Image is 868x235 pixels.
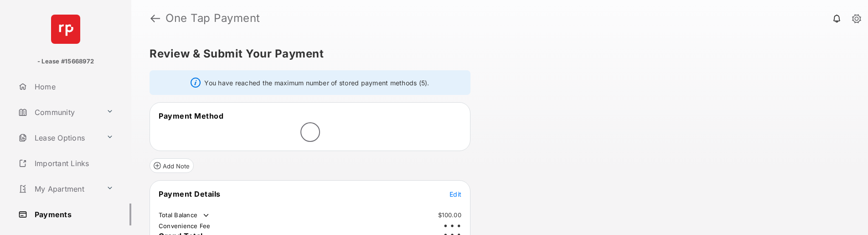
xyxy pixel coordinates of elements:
[15,178,103,200] a: My Apartment
[150,158,194,173] button: Add Note
[165,13,260,24] strong: One Tap Payment
[15,76,131,98] a: Home
[15,127,103,149] a: Lease Options
[37,57,94,66] p: - Lease #15668972
[158,222,211,230] td: Convenience Fee
[150,48,842,59] h5: Review & Submit Your Payment
[15,204,131,225] a: Payments
[150,70,470,95] div: You have reached the maximum number of stored payment methods (5).
[15,101,103,123] a: Community
[51,15,80,44] img: svg+xml;base64,PHN2ZyB4bWxucz0iaHR0cDovL3d3dy53My5vcmcvMjAwMC9zdmciIHdpZHRoPSI2NCIgaGVpZ2h0PSI2NC...
[449,189,461,198] button: Edit
[449,190,461,198] span: Edit
[15,152,117,174] a: Important Links
[158,211,211,220] td: Total Balance
[159,189,221,198] span: Payment Details
[159,111,223,120] span: Payment Method
[438,211,462,219] td: $100.00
